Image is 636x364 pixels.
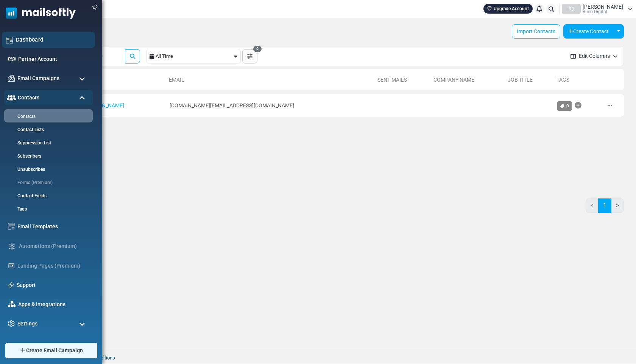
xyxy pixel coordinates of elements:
[84,102,124,108] a: [PERSON_NAME]
[556,77,569,83] a: Tags
[562,4,632,14] a: RD [PERSON_NAME] Ruco Digital
[17,320,37,328] span: Settings
[598,198,611,213] a: 1
[18,94,39,102] span: Contacts
[6,36,13,43] img: dashboard-icon.svg
[4,153,91,160] a: Subscribers
[25,350,636,364] footer: 2025
[586,198,624,219] nav: Page
[8,242,16,251] img: workflow.svg
[8,223,15,230] img: email-templates-icon.svg
[562,4,581,14] div: RD
[557,101,572,111] a: 0
[17,281,89,289] a: Support
[566,103,569,108] span: 0
[8,320,15,327] img: settings-icon.svg
[377,77,407,83] a: Sent Mails
[4,192,91,199] a: Contact Fields
[583,9,607,14] span: Ruco Digital
[4,206,91,212] a: Tags
[18,55,89,63] a: Partner Account
[4,126,91,133] a: Contact Lists
[583,4,623,9] span: [PERSON_NAME]
[483,4,533,14] a: Upgrade Account
[18,300,89,308] a: Apps & Integrations
[8,262,15,269] img: landing_pages.svg
[26,347,83,355] span: Create Email Campaign
[166,94,374,117] td: [DOMAIN_NAME][EMAIL_ADDRESS][DOMAIN_NAME]
[8,75,15,82] img: campaigns-icon.png
[16,36,91,44] a: Dashboard
[4,139,91,146] a: Suppression List
[564,46,624,66] button: Edit Columns
[563,24,614,39] button: Create Contact
[508,77,533,83] a: Job Title
[169,77,184,83] a: Email
[242,49,257,64] button: 0
[7,95,16,100] img: contacts-icon-active.svg
[4,113,91,120] a: Contacts
[17,223,89,231] a: Email Templates
[156,49,232,64] div: All Time
[433,77,474,83] a: Company Name
[512,24,560,39] a: Import Contacts
[433,77,474,83] span: translation missing: en.crm_contacts.form.list_header.company_name
[17,74,59,82] span: Email Campaigns
[575,98,581,113] a: Add Tag
[8,282,14,288] img: support-icon.svg
[253,46,262,53] span: 0
[4,166,91,173] a: Unsubscribes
